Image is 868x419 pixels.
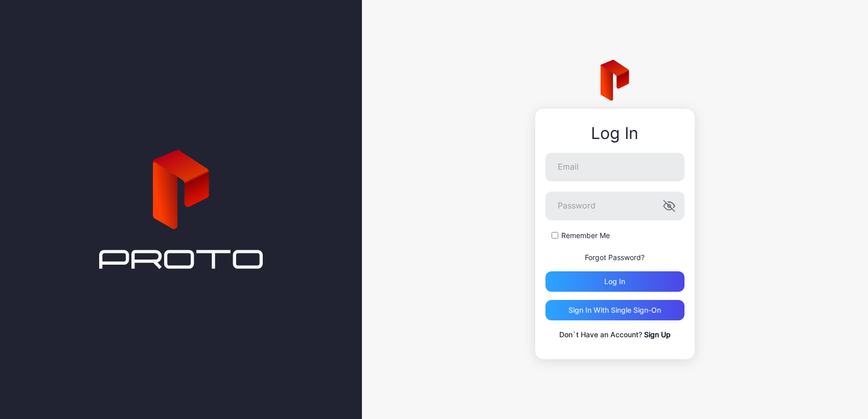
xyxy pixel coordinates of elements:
div: Log in [604,277,625,286]
input: Email [545,153,684,181]
a: Forgot Password? [585,253,645,262]
p: Don`t Have an Account? [545,329,684,341]
div: Log In [545,124,684,143]
label: Remember Me [561,230,610,241]
a: Sign Up [644,330,671,339]
div: Sign in With Single Sign-On [568,306,661,314]
button: Sign in With Single Sign-On [545,300,684,320]
input: Password [545,192,684,220]
button: Log in [545,271,684,292]
button: Password [663,200,675,212]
